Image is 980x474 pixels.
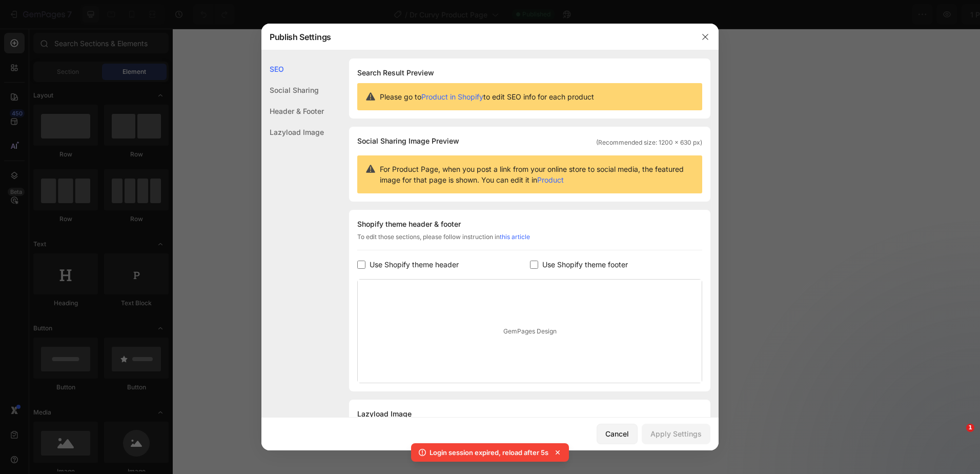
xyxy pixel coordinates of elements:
[945,439,970,464] iframe: Intercom live chat
[430,447,548,458] p: Login session expired, reload after 5s
[597,424,638,444] button: Cancel
[357,232,702,250] div: To edit those sections, please follow instruction in
[261,24,692,50] div: Publish Settings
[966,424,974,432] span: 1
[542,259,628,271] span: Use Shopify theme footer
[537,175,564,184] a: Product
[500,233,530,241] a: this article
[261,58,324,80] div: SEO
[642,424,710,444] button: Apply Settings
[357,67,702,79] h1: Search Result Preview
[596,138,702,147] span: (Recommended size: 1200 x 630 px)
[358,280,702,383] div: GemPages Design
[357,135,459,147] span: Social Sharing Image Preview
[605,428,629,439] div: Cancel
[380,164,694,185] span: For Product Page, when you post a link from your online store to social media, the featured image...
[261,101,324,122] div: Header & Footer
[357,218,702,230] div: Shopify theme header & footer
[357,408,702,420] div: Lazyload Image
[370,259,459,271] span: Use Shopify theme header
[261,80,324,101] div: Social Sharing
[261,122,324,143] div: Lazyload Image
[421,92,483,101] a: Product in Shopify
[650,428,702,439] div: Apply Settings
[380,91,594,102] span: Please go to to edit SEO info for each product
